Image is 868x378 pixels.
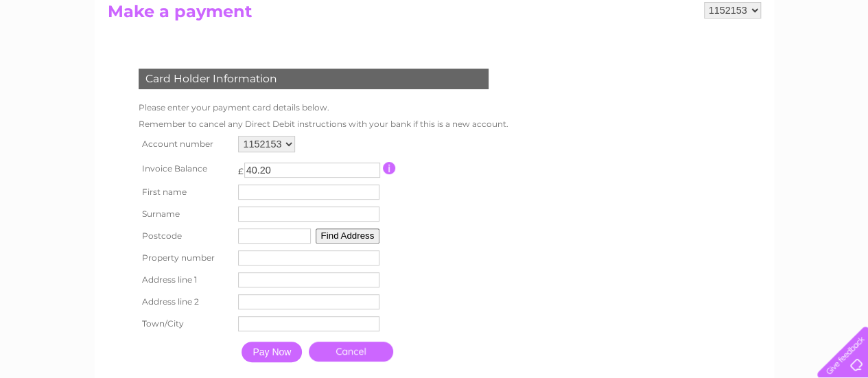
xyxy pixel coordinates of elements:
[108,2,761,28] h2: Make a payment
[383,162,396,174] input: Information
[110,8,759,67] div: Clear Business is a trading name of Verastar Limited (registered in [GEOGRAPHIC_DATA] No. 3667643...
[135,156,235,181] th: Invoice Balance
[135,247,235,269] th: Property number
[777,58,810,69] a: Contact
[135,313,235,335] th: Town/City
[661,58,691,69] a: Energy
[135,132,235,156] th: Account number
[316,228,380,244] button: Find Address
[242,342,302,362] input: Pay Now
[30,36,100,78] img: logo.png
[699,58,740,69] a: Telecoms
[238,159,244,176] td: £
[135,116,512,132] td: Remember to cancel any Direct Debit instructions with your bank if this is a new account.
[609,7,704,24] a: 0333 014 3131
[135,181,235,203] th: First name
[135,269,235,291] th: Address line 1
[135,225,235,247] th: Postcode
[135,291,235,313] th: Address line 2
[749,58,769,69] a: Blog
[823,58,855,69] a: Log out
[626,58,653,69] a: Water
[135,99,512,116] td: Please enter your payment card details below.
[139,69,489,89] div: Card Holder Information
[135,203,235,225] th: Surname
[309,342,393,362] a: Cancel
